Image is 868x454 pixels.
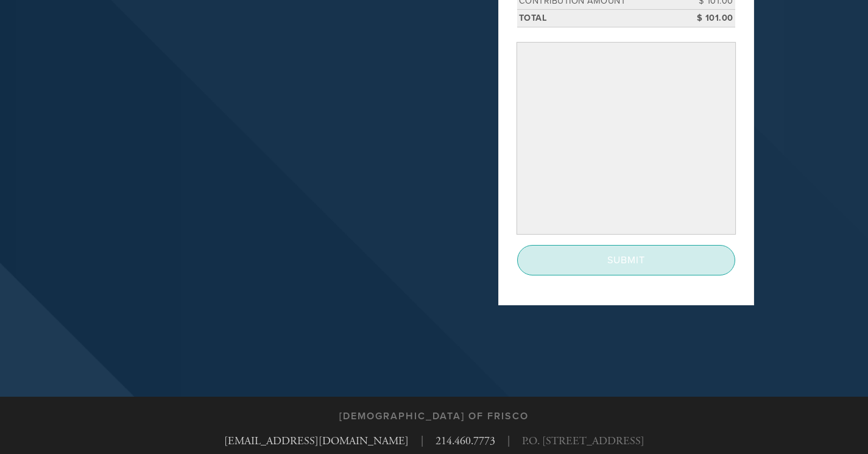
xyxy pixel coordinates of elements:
[517,245,735,275] input: Submit
[680,10,735,27] td: $ 101.00
[224,434,409,448] a: [EMAIL_ADDRESS][DOMAIN_NAME]
[421,433,423,449] span: |
[520,45,733,232] iframe: Secure payment input frame
[517,10,680,27] td: Total
[436,434,495,448] a: 214.460.7773
[339,411,529,422] h3: [DEMOGRAPHIC_DATA] of Frisco
[507,433,510,449] span: |
[522,433,644,449] span: P.O. [STREET_ADDRESS]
